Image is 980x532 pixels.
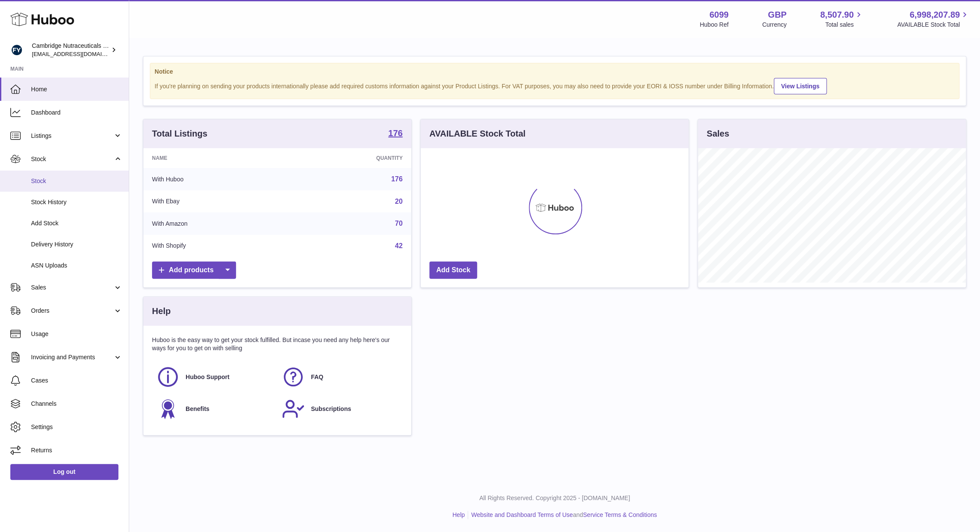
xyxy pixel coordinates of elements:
td: With Shopify [143,235,290,257]
span: Add Stock [31,219,122,227]
span: Listings [31,132,113,140]
a: 20 [395,198,403,205]
p: Huboo is the easy way to get your stock fulfilled. But incase you need any help here's our ways f... [152,336,403,352]
a: Huboo Support [156,365,273,389]
a: Service Terms & Conditions [583,511,657,518]
span: Home [31,85,122,93]
td: With Ebay [143,190,290,213]
span: Channels [31,400,122,408]
a: 8,507.90 Total sales [820,9,864,29]
span: Benefits [186,405,209,413]
span: Stock [31,177,122,185]
div: Huboo Ref [700,21,729,29]
span: Stock [31,155,113,163]
a: Help [453,511,465,518]
strong: 6099 [709,9,729,21]
strong: Notice [155,68,955,76]
strong: 176 [388,129,403,137]
td: With Amazon [143,212,290,235]
a: Log out [10,464,118,479]
span: Orders [31,307,113,315]
h3: AVAILABLE Stock Total [429,128,525,140]
a: Subscriptions [282,397,398,420]
a: 70 [395,220,403,227]
span: Usage [31,330,122,338]
h3: Sales [707,128,729,140]
div: If you're planning on sending your products internationally please add required customs informati... [155,77,955,94]
a: View Listings [774,78,827,94]
span: Returns [31,446,122,454]
span: Delivery History [31,240,122,249]
p: All Rights Reserved. Copyright 2025 - [DOMAIN_NAME] [136,494,973,502]
span: Dashboard [31,109,122,117]
span: ASN Uploads [31,261,122,270]
span: Subscriptions [311,405,351,413]
a: 42 [395,242,403,249]
a: Benefits [156,397,273,420]
th: Quantity [290,148,411,168]
span: Sales [31,283,113,292]
span: Total sales [825,21,863,29]
span: Settings [31,423,122,431]
strong: GBP [768,9,786,21]
h3: Help [152,305,171,317]
div: Currency [762,21,787,29]
a: FAQ [282,365,398,389]
span: 8,507.90 [820,9,854,21]
a: Add Stock [429,261,477,279]
a: Add products [152,261,236,279]
span: AVAILABLE Stock Total [897,21,970,29]
a: 176 [391,175,403,183]
a: 6,998,207.89 AVAILABLE Stock Total [897,9,970,29]
span: [EMAIL_ADDRESS][DOMAIN_NAME] [32,50,127,57]
li: and [468,511,657,519]
span: Invoicing and Payments [31,353,113,361]
span: Stock History [31,198,122,206]
span: Cases [31,376,122,385]
h3: Total Listings [152,128,208,140]
th: Name [143,148,290,168]
div: Cambridge Nutraceuticals Ltd [32,42,109,58]
span: 6,998,207.89 [909,9,960,21]
a: 176 [388,129,403,139]
img: huboo@camnutra.com [10,44,23,56]
span: FAQ [311,373,323,381]
span: Huboo Support [186,373,229,381]
td: With Huboo [143,168,290,190]
a: Website and Dashboard Terms of Use [471,511,573,518]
